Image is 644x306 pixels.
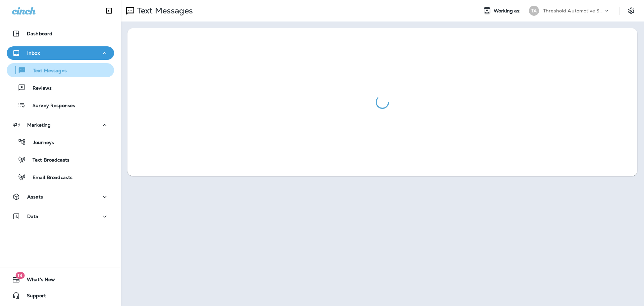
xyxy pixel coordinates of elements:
[27,31,52,36] p: Dashboard
[543,8,603,13] p: Threshold Automotive Service dba Grease Monkey
[7,170,114,184] button: Email Broadcasts
[27,214,39,219] p: Data
[7,152,114,167] button: Text Broadcasts
[26,140,54,146] p: Journeys
[7,210,114,223] button: Data
[27,194,43,200] p: Assets
[529,6,539,16] div: TA
[7,81,114,95] button: Reviews
[26,85,52,92] p: Reviews
[20,277,55,285] span: What's New
[134,6,193,16] p: Text Messages
[7,98,114,112] button: Survey Responses
[27,50,40,56] p: Inbox
[15,272,24,279] span: 19
[7,289,114,302] button: Support
[20,293,46,301] span: Support
[27,122,51,128] p: Marketing
[7,135,114,149] button: Journeys
[100,4,118,17] button: Collapse Sidebar
[26,157,69,164] p: Text Broadcasts
[26,103,75,109] p: Survey Responses
[494,8,522,14] span: Working as:
[26,175,72,181] p: Email Broadcasts
[26,68,67,74] p: Text Messages
[7,46,114,60] button: Inbox
[7,63,114,77] button: Text Messages
[7,118,114,132] button: Marketing
[7,273,114,286] button: 19What's New
[7,27,114,40] button: Dashboard
[625,5,637,17] button: Settings
[7,190,114,204] button: Assets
